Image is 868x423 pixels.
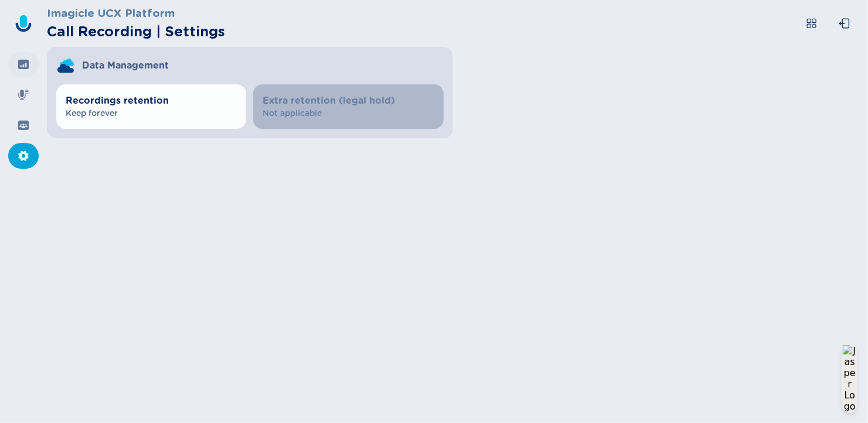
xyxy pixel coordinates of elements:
[8,143,39,169] div: Settings
[8,52,39,77] div: Dashboard
[47,5,225,21] h3: Imagicle UCX Platform
[66,108,237,120] span: Keep forever
[839,18,850,29] svg: box-arrow-left
[18,89,29,101] svg: mic-fill
[263,108,434,120] span: Not applicable
[47,21,225,42] h2: Call Recording | Settings
[66,94,237,108] span: Recordings retention
[56,84,246,129] button: Recordings retentionKeep forever
[8,112,39,138] div: Groups
[82,59,169,73] span: Data Management
[263,94,434,108] span: Extra retention (legal hold)
[18,59,29,70] svg: dashboard-filled
[253,84,443,129] button: Extra retention (legal hold)Not applicable
[18,120,29,131] svg: groups-filled
[8,82,39,108] div: Recordings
